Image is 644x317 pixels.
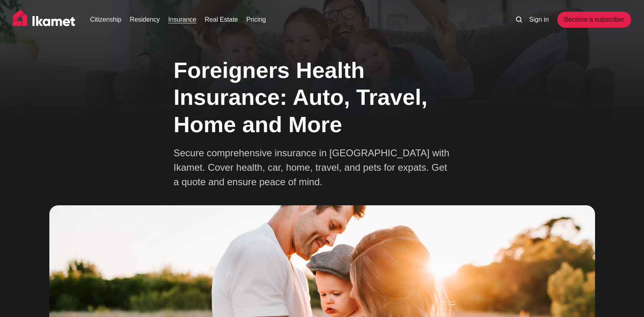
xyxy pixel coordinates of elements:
h1: Foreigners Health Insurance: Auto, Travel, Home and More [174,57,471,138]
a: Pricing [246,15,266,25]
p: Secure comprehensive insurance in [GEOGRAPHIC_DATA] with Ikamet. Cover health, car, home, travel,... [174,146,455,189]
a: Residency [130,15,160,25]
a: Become a subscriber [557,12,631,28]
a: Real Estate [205,15,238,25]
a: Citizenship [90,15,121,25]
a: Insurance [168,15,196,25]
a: Sign in [529,15,549,25]
img: Ikamet home [13,10,79,30]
